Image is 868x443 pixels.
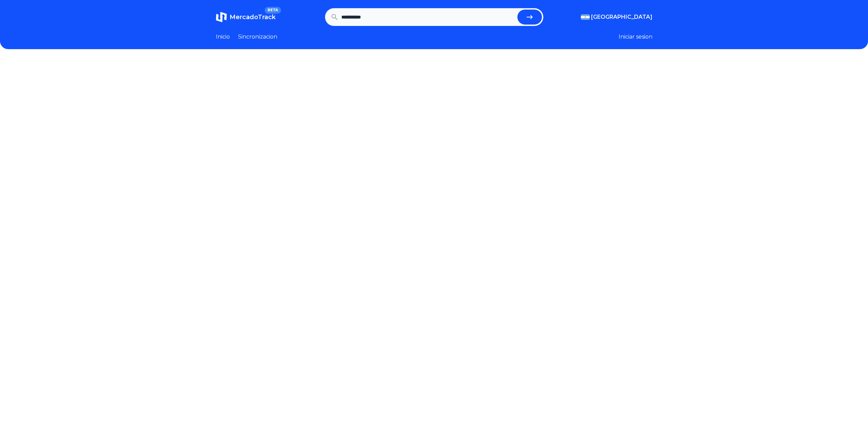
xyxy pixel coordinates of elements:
a: Inicio [216,33,230,41]
button: [GEOGRAPHIC_DATA] [581,13,652,21]
a: Sincronizacion [238,33,277,41]
span: MercadoTrack [230,13,276,21]
a: MercadoTrackBETA [216,12,276,23]
span: [GEOGRAPHIC_DATA] [591,13,652,21]
img: MercadoTrack [216,12,227,23]
img: Argentina [581,14,590,20]
span: BETA [265,7,281,14]
button: Iniciar sesion [619,33,652,41]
